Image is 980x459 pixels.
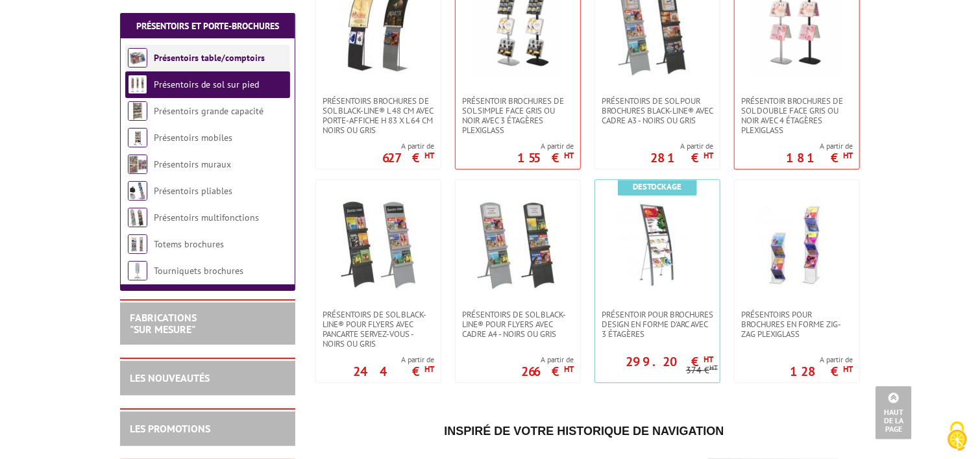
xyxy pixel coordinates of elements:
[154,132,232,143] a: Présentoirs mobiles
[472,199,563,290] img: Présentoirs de sol Black-Line® pour flyers avec cadre A4 - Noirs ou Gris
[154,79,259,90] a: Présentoirs de sol sur pied
[128,208,147,227] img: Présentoirs multifonctions
[456,310,580,339] a: Présentoirs de sol Black-Line® pour flyers avec cadre A4 - Noirs ou Gris
[521,367,574,375] p: 266 €
[154,265,243,277] a: Tourniquets brochures
[935,415,980,459] button: Cookies (fenêtre modale)
[154,105,263,117] a: Présentoirs grande capacité
[462,310,574,339] span: Présentoirs de sol Black-Line® pour flyers avec cadre A4 - Noirs ou Gris
[333,199,424,290] img: Présentoirs de sol Black-Line® pour flyers avec pancarte Servez-vous - Noirs ou gris
[444,425,724,438] span: Inspiré de votre historique de navigation
[650,141,713,151] span: A partir de
[735,310,859,339] a: Présentoirs pour brochures en forme Zig-Zag Plexiglass
[790,367,853,375] p: 128 €
[128,128,147,147] img: Présentoirs mobiles
[741,310,853,339] span: Présentoirs pour brochures en forme Zig-Zag Plexiglass
[941,420,974,453] img: Cookies (fenêtre modale)
[154,238,224,250] a: Totems brochures
[704,150,713,161] sup: HT
[595,96,720,125] a: Présentoirs de sol pour brochures Black-Line® avec cadre A3 - Noirs ou Gris
[876,386,912,440] a: Haut de la page
[382,154,434,162] p: 627 €
[128,101,147,121] img: Présentoirs grande capacité
[130,311,197,336] a: FABRICATIONS"Sur Mesure"
[564,364,574,375] sup: HT
[843,150,853,161] sup: HT
[456,96,580,135] a: Présentoir brochures de sol simple face GRIS ou NOIR avec 3 étagères PLEXIGLASS
[316,96,441,135] a: Présentoirs brochures de sol Black-Line® L 48 cm avec porte-affiche H 83 x L 64 cm Noirs ou Gris
[353,367,434,375] p: 244 €
[704,354,713,365] sup: HT
[650,154,713,162] p: 281 €
[128,75,147,94] img: Présentoirs de sol sur pied
[128,234,147,254] img: Totems brochures
[353,354,434,365] span: A partir de
[154,185,232,197] a: Présentoirs pliables
[752,199,842,290] img: Présentoirs pour brochures en forme Zig-Zag Plexiglass
[602,310,713,339] span: Présentoir pour brochures design en forme d'arc avec 3 étagères
[602,96,713,125] span: Présentoirs de sol pour brochures Black-Line® avec cadre A3 - Noirs ou Gris
[424,150,434,161] sup: HT
[735,96,859,135] a: Présentoir brochures de sol double face GRIS ou NOIR avec 4 étagères PLEXIGLASS
[323,310,434,349] span: Présentoirs de sol Black-Line® pour flyers avec pancarte Servez-vous - Noirs ou gris
[786,154,853,162] p: 181 €
[154,52,265,64] a: Présentoirs table/comptoirs
[741,96,853,135] span: Présentoir brochures de sol double face GRIS ou NOIR avec 4 étagères PLEXIGLASS
[612,199,703,290] img: Présentoir pour brochures design en forme d'arc avec 3 étagères
[633,181,682,192] b: Destockage
[843,364,853,375] sup: HT
[686,366,718,375] p: 374 €
[128,48,147,68] img: Présentoirs table/comptoirs
[626,358,713,366] p: 299.20 €
[128,181,147,201] img: Présentoirs pliables
[790,354,853,365] span: A partir de
[323,96,434,135] span: Présentoirs brochures de sol Black-Line® L 48 cm avec porte-affiche H 83 x L 64 cm Noirs ou Gris
[130,371,210,384] a: LES NOUVEAUTÉS
[462,96,574,135] span: Présentoir brochures de sol simple face GRIS ou NOIR avec 3 étagères PLEXIGLASS
[595,310,720,339] a: Présentoir pour brochures design en forme d'arc avec 3 étagères
[564,150,574,161] sup: HT
[517,154,574,162] p: 155 €
[424,364,434,375] sup: HT
[128,261,147,280] img: Tourniquets brochures
[154,158,231,170] a: Présentoirs muraux
[136,20,279,32] a: Présentoirs et Porte-brochures
[709,363,718,372] sup: HT
[786,141,853,151] span: A partir de
[154,212,259,223] a: Présentoirs multifonctions
[521,354,574,365] span: A partir de
[382,141,434,151] span: A partir de
[517,141,574,151] span: A partir de
[130,422,210,435] a: LES PROMOTIONS
[128,155,147,174] img: Présentoirs muraux
[316,310,441,349] a: Présentoirs de sol Black-Line® pour flyers avec pancarte Servez-vous - Noirs ou gris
